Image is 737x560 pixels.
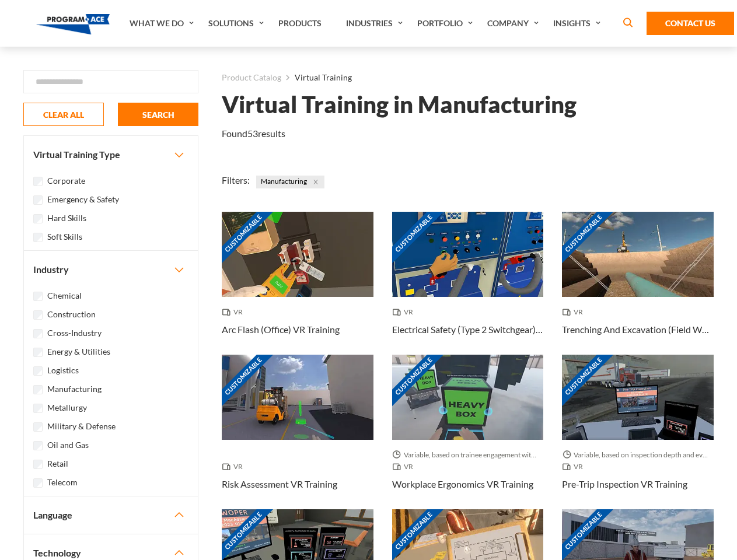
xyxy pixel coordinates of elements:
span: Variable, based on trainee engagement with exercises. [392,449,544,461]
a: Contact Us [647,12,734,35]
label: Telecom [47,476,78,489]
a: Customizable Thumbnail - Risk Assessment VR Training VR Risk Assessment VR Training [222,355,373,509]
span: Filters: [222,174,250,185]
span: VR [222,306,247,318]
button: Close [309,176,322,188]
a: Customizable Thumbnail - Pre-Trip Inspection VR Training Variable, based on inspection depth and ... [562,355,714,509]
h1: Virtual Training in Manufacturing [222,94,577,115]
a: Product Catalog [222,70,281,85]
input: Manufacturing [33,385,43,394]
label: Logistics [47,364,79,377]
label: Oil and Gas [47,439,89,452]
a: Customizable Thumbnail - Electrical Safety (Type 2 Switchgear) VR Training VR Electrical Safety (... [392,212,544,355]
span: VR [392,306,418,318]
span: VR [222,461,247,473]
span: VR [392,461,418,473]
label: Retail [47,457,68,470]
input: Chemical [33,292,43,301]
input: Oil and Gas [33,441,43,450]
input: Military & Defense [33,422,43,432]
button: Language [24,496,198,534]
label: Cross-Industry [47,327,102,339]
h3: Trenching And Excavation (Field Work) VR Training [562,323,714,337]
button: Virtual Training Type [24,136,198,173]
label: Chemical [47,289,82,302]
em: 53 [247,128,258,139]
span: VR [562,461,588,473]
h3: Risk Assessment VR Training [222,477,337,491]
button: CLEAR ALL [23,103,104,126]
a: Customizable Thumbnail - Trenching And Excavation (Field Work) VR Training VR Trenching And Excav... [562,212,714,355]
h3: Electrical Safety (Type 2 Switchgear) VR Training [392,323,544,337]
label: Emergency & Safety [47,193,119,206]
nav: breadcrumb [222,70,714,85]
input: Cross-Industry [33,329,43,338]
input: Construction [33,310,43,320]
input: Telecom [33,478,43,488]
input: Emergency & Safety [33,195,43,205]
label: Construction [47,308,96,321]
label: Soft Skills [47,230,82,243]
label: Corporate [47,174,85,187]
input: Corporate [33,177,43,186]
p: Found results [222,127,285,141]
span: VR [562,306,588,318]
h3: Pre-Trip Inspection VR Training [562,477,687,491]
input: Hard Skills [33,214,43,223]
h3: Arc Flash (Office) VR Training [222,323,340,337]
a: Customizable Thumbnail - Arc Flash (Office) VR Training VR Arc Flash (Office) VR Training [222,212,373,355]
input: Metallurgy [33,404,43,413]
a: Customizable Thumbnail - Workplace Ergonomics VR Training Variable, based on trainee engagement w... [392,355,544,509]
label: Energy & Utilities [47,345,110,358]
label: Manufacturing [47,383,102,395]
input: Soft Skills [33,233,43,242]
img: Program-Ace [36,14,110,34]
h3: Workplace Ergonomics VR Training [392,477,533,491]
li: Virtual Training [281,70,352,85]
span: Manufacturing [256,176,324,188]
input: Energy & Utilities [33,348,43,357]
button: Industry [24,251,198,288]
input: Retail [33,460,43,469]
label: Hard Skills [47,212,86,225]
label: Metallurgy [47,401,87,414]
input: Logistics [33,366,43,376]
label: Military & Defense [47,420,116,433]
span: Variable, based on inspection depth and event interaction. [562,449,714,461]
